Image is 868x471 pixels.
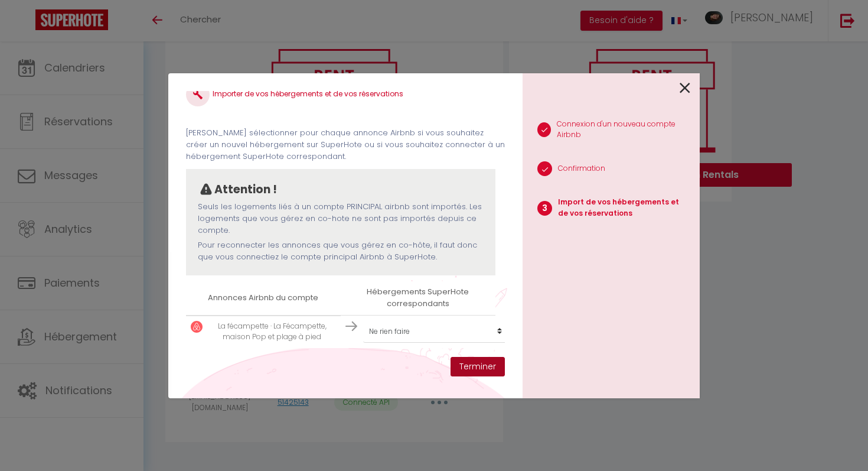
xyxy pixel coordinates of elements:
[186,83,505,106] h4: Importer de vos hébergements et de vos réservations
[186,127,505,163] p: [PERSON_NAME] sélectionner pour chaque annonce Airbnb si vous souhaitez créer un nouvel hébergeme...
[208,321,336,343] p: La fécampette · La Fécampette, maison Pop et plage à pied
[451,357,505,377] button: Terminer
[341,281,495,315] th: Hébergements SuperHote correspondants
[214,181,277,199] p: Attention !
[557,119,690,141] p: Connexion d'un nouveau compte Airbnb
[537,201,552,216] span: 3
[558,197,690,219] p: Import de vos hébergements et de vos réservations
[198,239,484,264] p: Pour reconnecter les annonces que vous gérez en co-hôte, il faut donc que vous connectiez le comp...
[198,201,484,237] p: Seuls les logements liés à un compte PRINCIPAL airbnb sont importés. Les logements que vous gérez...
[558,163,605,174] p: Confirmation
[186,281,341,315] th: Annonces Airbnb du compte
